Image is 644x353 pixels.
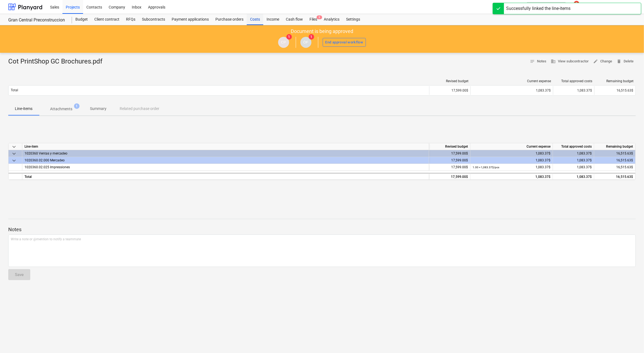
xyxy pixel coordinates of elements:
[263,14,283,25] a: Income
[616,327,644,353] div: Widget de chat
[530,59,535,64] span: notes
[123,14,139,25] a: RFQs
[473,157,550,164] div: 1,083.37$
[594,173,635,180] div: 16,515.63$
[616,165,633,169] span: 16,515.63$
[306,14,320,25] a: Files3
[303,40,308,44] span: ÓF
[247,14,263,25] a: Costs
[8,17,65,23] div: Gran Central Preconstruccion
[283,14,306,25] a: Cash flow
[614,57,636,66] button: Delete
[429,86,470,95] div: 17,599.00$
[24,157,427,164] div: 1020360.02.000 Mercadeo
[473,79,551,83] div: Current expense
[90,106,106,112] p: Summary
[429,164,470,171] div: 17,599.00$
[473,150,550,157] div: 1,083.37$
[473,89,551,92] div: 1,083.37$
[616,58,634,65] span: Delete
[11,88,18,93] p: Total
[594,157,635,164] div: 16,515.63$
[616,327,644,353] iframe: Chat Widget
[168,14,212,25] a: Payment applications
[343,14,363,25] a: Settings
[323,38,366,47] button: End approval workflow
[300,37,311,48] div: Óscar Francés
[473,164,550,171] div: 1,083.37$
[291,28,353,35] p: Document is being approved
[317,15,322,19] span: 3
[577,165,592,169] span: 1,083.37$
[473,166,499,169] small: 1.00 × 1,083.37$ / pcs
[470,143,553,150] div: Current expense
[11,150,17,157] span: keyboard_arrow_down
[309,34,314,40] span: 1
[432,79,468,83] div: Revised budget
[24,150,427,157] div: 1020360 Ventas y mercadeo
[553,173,594,180] div: 1,083.37$
[551,59,556,64] span: business
[591,57,614,66] button: Change
[72,14,91,25] a: Budget
[553,86,594,95] div: 1,083.37$
[11,144,17,150] span: keyboard_arrow_down
[555,79,592,83] div: Total approved costs
[429,143,470,150] div: Revised budget
[74,103,80,109] span: 1
[473,173,550,180] div: 1,083.37$
[594,150,635,157] div: 16,515.63$
[139,14,168,25] a: Subcontracts
[616,59,621,64] span: delete
[553,150,594,157] div: 1,083.37$
[91,14,123,25] a: Client contract
[212,14,247,25] a: Purchase orders
[616,89,633,92] span: 16,515.63$
[281,40,286,44] span: CP
[278,37,289,48] div: Claudia Perez
[553,157,594,164] div: 1,083.37$
[306,14,320,25] div: Files
[325,39,363,46] div: End approval workflow
[549,57,591,66] button: View subcontractor
[22,173,429,180] div: Total
[429,157,470,164] div: 17,599.00$
[11,157,17,164] span: keyboard_arrow_down
[530,58,546,65] span: Notes
[593,58,612,65] span: Change
[8,57,107,66] div: Cot PrintShop GC Brochures.pdf
[22,143,429,150] div: Line-item
[320,14,343,25] a: Analytics
[593,59,598,64] span: edit
[50,106,72,112] p: Attachments
[24,165,70,169] span: 1020360.02.025 Impressiones
[429,150,470,157] div: 17,599.00$
[594,143,635,150] div: Remaining budget
[528,57,549,66] button: Notes
[8,226,636,233] p: Notes
[429,173,470,180] div: 17,599.00$
[551,58,589,65] span: View subcontractor
[286,34,292,40] span: 1
[597,79,634,83] div: Remaining budget
[553,143,594,150] div: Total approved costs
[15,106,32,112] p: Line-items
[506,5,571,12] div: Successfully linked the line-items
